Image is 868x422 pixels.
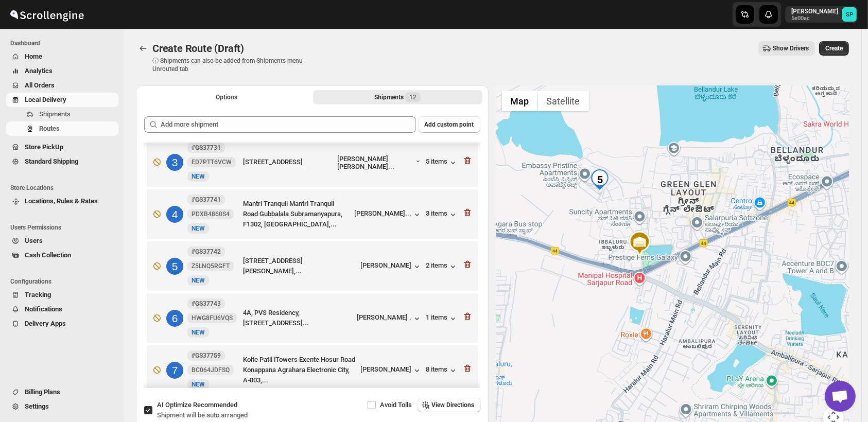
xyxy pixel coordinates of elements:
button: Analytics [6,64,118,78]
span: Dashboard [10,39,118,47]
button: Shipments [6,107,118,121]
p: 5e00ac [791,15,838,22]
span: View Directions [432,401,475,409]
button: Billing Plans [6,385,118,399]
button: Settings [6,399,118,414]
button: All Orders [6,78,118,93]
button: Cash Collection [6,248,118,262]
b: #GS37743 [192,300,221,307]
button: Users [6,234,118,248]
span: 12 [409,93,416,101]
span: PDXB4860S4 [192,210,230,218]
div: 4 [166,206,183,223]
div: [PERSON_NAME] [361,261,422,272]
span: Tracking [25,291,51,298]
span: Billing Plans [25,388,60,396]
span: NEW [192,329,205,336]
span: Avoid Tolls [380,401,412,409]
button: [PERSON_NAME]... [355,209,422,220]
button: 1 items [426,313,458,324]
button: Show street map [502,91,538,111]
span: Locations, Rules & Rates [25,197,98,205]
span: Settings [25,402,49,410]
span: Notifications [25,305,62,313]
span: Recommended [193,401,237,409]
div: 4A, PVS Residency, [STREET_ADDRESS]... [243,308,353,328]
span: Users Permissions [10,223,118,232]
span: All Orders [25,81,55,89]
div: 7 [166,362,183,379]
button: 8 items [426,365,458,376]
div: [PERSON_NAME] [PERSON_NAME]... [338,155,415,170]
button: Add custom point [419,116,480,133]
span: BC064JDFSQ [192,366,230,374]
span: Home [25,52,42,60]
button: Notifications [6,302,118,316]
div: 6 [166,310,183,327]
button: [PERSON_NAME] [361,365,422,376]
span: NEW [192,277,205,284]
span: Routes [39,125,60,132]
span: Show Drivers [773,44,809,52]
button: [PERSON_NAME] [PERSON_NAME]... [338,155,422,170]
button: View Directions [418,398,481,412]
button: 2 items [426,261,458,272]
b: #GS37759 [192,352,221,359]
button: Show Drivers [758,41,815,56]
b: #GS37742 [192,248,221,255]
span: NEW [192,225,205,232]
b: #GS37741 [192,196,221,203]
div: [STREET_ADDRESS] [243,157,334,167]
span: Shipment will be auto arranged [157,411,248,419]
span: HWG8FU6VQS [192,314,233,322]
span: Configurations [10,277,118,286]
button: Delivery Apps [6,316,118,331]
button: User menu [785,6,858,23]
span: NEW [192,381,205,388]
span: Delivery Apps [25,320,66,327]
span: Analytics [25,67,53,75]
button: [PERSON_NAME] . [357,313,422,324]
p: [PERSON_NAME] [791,7,838,15]
span: Cash Collection [25,251,71,259]
button: 5 items [426,157,458,168]
div: Mantri Tranquil Mantri Tranquil Road Gubbalala Subramanyapura, F1302, [GEOGRAPHIC_DATA],... [243,199,351,230]
span: Store PickUp [25,143,63,151]
span: Shipments [39,110,71,118]
span: ED7PTT6VCW [192,158,232,166]
button: Show satellite imagery [538,91,589,111]
span: NEW [192,173,205,180]
button: Tracking [6,288,118,302]
div: Selected Shipments [136,108,489,392]
div: Shipments [374,92,421,102]
span: Z5LNQ5RGFT [192,262,230,270]
p: ⓘ Shipments can also be added from Shipments menu Unrouted tab [152,57,315,73]
span: Create Route (Draft) [152,42,244,55]
button: Routes [136,41,150,56]
button: 3 items [426,209,458,220]
span: Create [825,44,843,52]
span: Sulakshana Pundle [842,7,857,22]
input: Add more shipment [161,116,416,133]
span: AI Optimize [157,401,237,409]
button: Routes [6,121,118,136]
div: 5 [166,258,183,275]
span: Options [216,93,237,101]
div: Open chat [825,381,856,412]
div: 5 [589,169,610,190]
button: Home [6,49,118,64]
span: Local Delivery [25,96,66,103]
button: All Route Options [142,90,311,104]
button: Locations, Rules & Rates [6,194,118,208]
text: SP [846,11,853,18]
div: [PERSON_NAME]... [355,209,412,217]
div: Kolte Patil iTowers Exente Hosur Road Konappana Agrahara Electronic City, A-803,... [243,355,357,385]
div: 3 [166,154,183,171]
